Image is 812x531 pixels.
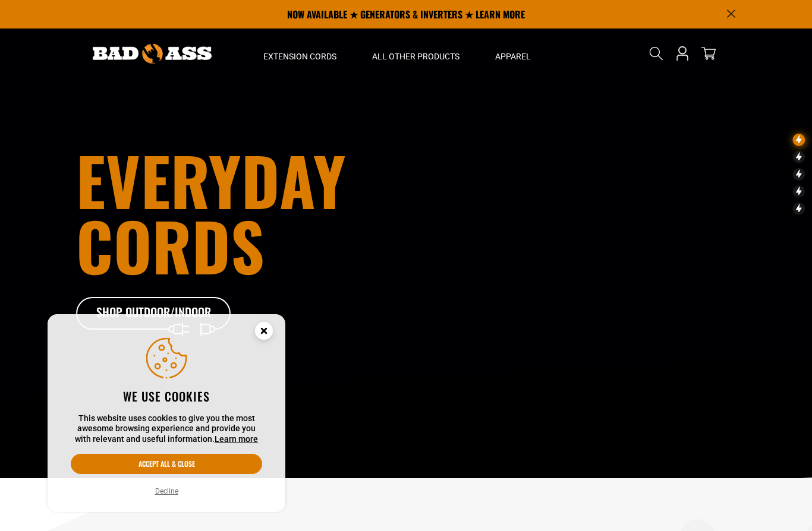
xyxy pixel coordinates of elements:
span: Extension Cords [263,51,336,62]
aside: Cookie Consent [48,314,285,513]
span: All Other Products [372,51,459,62]
p: This website uses cookies to give you the most awesome browsing experience and provide you with r... [71,413,262,445]
h1: Everyday cords [76,147,472,278]
a: Learn more [215,434,258,444]
h2: We use cookies [71,388,262,404]
span: Apparel [495,51,531,62]
summary: Apparel [477,29,549,78]
summary: Extension Cords [246,29,354,78]
summary: All Other Products [354,29,477,78]
button: Accept all & close [71,454,262,474]
summary: Search [647,44,666,63]
button: Decline [152,485,182,497]
a: Shop Outdoor/Indoor [76,297,231,330]
img: Bad Ass Extension Cords [93,44,212,64]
